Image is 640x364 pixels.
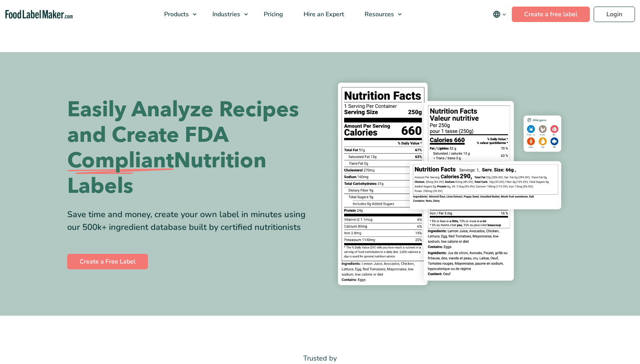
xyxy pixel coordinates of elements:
p: Trusted by [67,353,573,364]
span: Pricing [261,10,284,19]
span: Products [162,10,190,19]
a: Create a Free Label [67,254,148,269]
h1: Easily Analyze Recipes and Create FDA Nutrition Labels [67,97,314,199]
span: Hire an Expert [301,10,345,19]
a: Login [594,7,635,22]
span: Industries [210,10,241,19]
span: Compliant [67,148,174,173]
a: Create a free label [512,7,590,22]
div: Save time and money, create your own label in minutes using our 500k+ ingredient database built b... [67,208,314,234]
span: Resources [362,10,395,19]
